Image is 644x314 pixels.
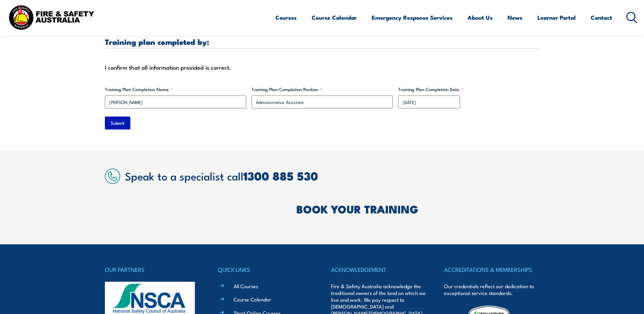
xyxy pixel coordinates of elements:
[296,204,539,213] h2: BOOK YOUR TRAINING
[105,265,200,274] h4: OUR PARTNERS
[105,62,539,72] div: I confirm that all information provided is correct.
[243,167,318,185] a: 1300 885 530
[398,95,460,108] input: dd/mm/yyyy
[105,86,246,93] label: Training Plan Completion Name
[105,38,539,46] h3: Training plan completed by:
[537,8,576,27] a: Learner Portal
[105,117,130,129] input: Submit
[234,282,258,290] a: All Courses
[218,265,313,274] h4: QUICK LINKS
[331,265,426,274] h4: ACKNOWLEDGEMENT
[444,265,539,274] h4: ACCREDITATIONS & MEMBERSHIPS
[591,8,612,27] a: Contact
[444,283,539,296] p: Our credentials reflect our dedication to exceptional service standards.
[467,8,493,27] a: About Us
[125,170,539,182] h2: Speak to a specialist call
[508,8,522,27] a: News
[252,86,393,93] label: Training Plan Completion Position
[275,8,297,27] a: Courses
[372,8,453,27] a: Emergency Response Services
[398,86,539,93] label: Training Plan Completion Date
[234,296,271,303] a: Course Calendar
[312,8,357,27] a: Course Calendar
